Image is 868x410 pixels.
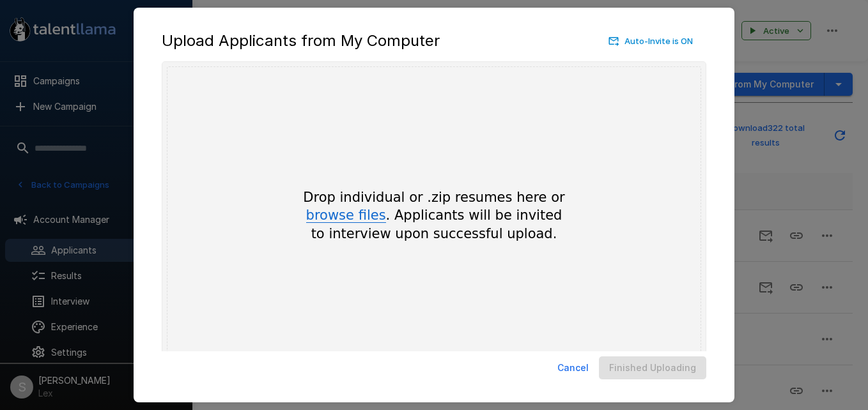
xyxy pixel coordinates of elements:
button: Cancel [552,356,594,380]
div: Uppy Dashboard [162,61,706,381]
div: Upload Applicants from My Computer [162,31,706,51]
a: Powered byUppy [400,351,467,358]
button: Auto-Invite is ON [606,31,696,51]
button: browse files [306,209,386,223]
div: Drop individual or .zip resumes here or . Applicants will be invited to interview upon successful... [281,188,587,243]
span: Uppy [449,351,468,359]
